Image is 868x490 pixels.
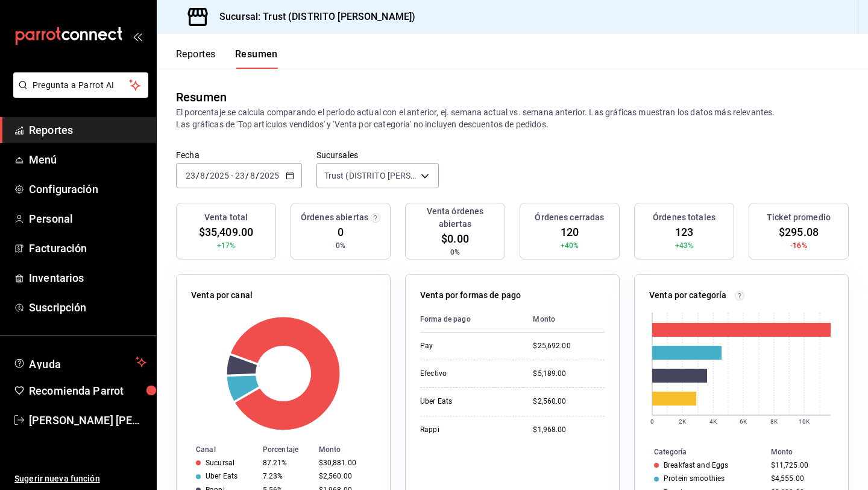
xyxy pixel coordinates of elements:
[176,48,278,69] div: navigation tabs
[245,171,249,180] span: /
[561,224,579,240] span: 120
[533,425,605,435] div: $1,968.00
[533,341,605,351] div: $25,692.00
[204,211,248,224] h3: Venta total
[33,79,130,92] span: Pregunta a Parrot AI
[29,240,146,256] span: Facturación
[259,171,280,180] input: ----
[200,171,206,180] input: --
[314,443,390,456] th: Monto
[29,270,146,286] span: Inventarios
[799,418,810,425] text: 10K
[664,461,728,469] div: Breakfast and Eggs
[206,472,237,480] div: Uber Eats
[263,472,309,480] div: 7.23%
[533,369,605,379] div: $5,189.00
[635,445,766,459] th: Categoría
[209,171,230,180] input: ----
[13,72,148,98] button: Pregunta a Parrot AI
[420,341,514,351] div: Pay
[217,240,236,251] span: +17%
[29,383,146,399] span: Recomienda Parrot
[231,171,233,180] span: -
[653,211,715,224] h3: Órdenes totales
[29,211,146,227] span: Personal
[420,289,521,302] p: Venta por formas de pago
[561,240,579,251] span: +40%
[441,231,469,247] span: $0.00
[301,211,368,224] h3: Órdenes abiertas
[210,10,415,24] h3: Sucursal: Trust (DISTRITO [PERSON_NAME])
[176,48,216,69] button: Reportes
[176,106,849,130] p: El porcentaje se calcula comparando el período actual con el anterior, ej. semana actual vs. sema...
[450,247,460,258] span: 0%
[29,151,146,168] span: Menú
[675,240,694,251] span: +43%
[420,307,523,332] th: Forma de pago
[675,224,693,240] span: 123
[319,472,371,480] div: $2,560.00
[679,418,687,425] text: 2K
[256,171,259,180] span: /
[650,418,654,425] text: 0
[14,472,146,485] span: Sugerir nueva función
[29,181,146,197] span: Configuración
[29,412,146,428] span: [PERSON_NAME] [PERSON_NAME]
[258,443,314,456] th: Porcentaje
[263,459,309,467] div: 87.21%
[336,240,345,251] span: 0%
[779,224,819,240] span: $295.08
[196,171,200,180] span: /
[234,171,245,180] input: --
[199,224,253,240] span: $35,409.00
[316,151,439,159] label: Sucursales
[250,171,256,180] input: --
[185,171,196,180] input: --
[8,87,148,100] a: Pregunta a Parrot AI
[324,170,417,182] span: Trust (DISTRITO [PERSON_NAME])
[176,151,302,159] label: Fecha
[133,31,142,41] button: open_drawer_menu
[420,425,514,435] div: Rappi
[177,443,258,456] th: Canal
[535,211,604,224] h3: Órdenes cerradas
[235,48,278,69] button: Resumen
[771,474,829,483] div: $4,555.00
[740,418,747,425] text: 6K
[533,396,605,407] div: $2,560.00
[771,461,829,469] div: $11,725.00
[709,418,717,425] text: 4K
[338,224,344,240] span: 0
[649,289,727,302] p: Venta por categoría
[770,418,778,425] text: 8K
[410,205,500,231] h3: Venta órdenes abiertas
[664,474,725,483] div: Protein smoothies
[790,240,807,251] span: -16%
[29,299,146,316] span: Suscripción
[29,122,146,138] span: Reportes
[523,307,605,332] th: Monto
[206,459,234,467] div: Sucursal
[191,289,253,302] p: Venta por canal
[176,88,227,106] div: Resumen
[206,171,209,180] span: /
[319,459,371,467] div: $30,881.00
[29,355,131,369] span: Ayuda
[767,211,831,224] h3: Ticket promedio
[420,369,514,379] div: Efectivo
[766,445,848,459] th: Monto
[420,396,514,407] div: Uber Eats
